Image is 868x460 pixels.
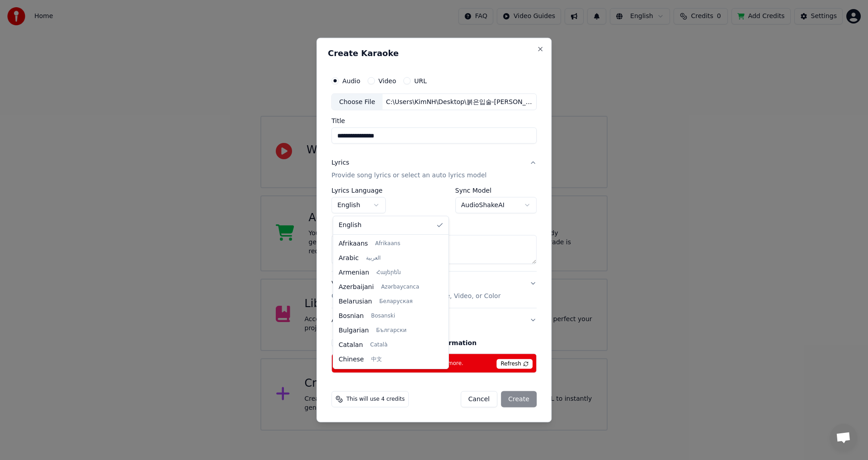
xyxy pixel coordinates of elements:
[375,240,401,247] span: Afrikaans
[339,268,369,277] span: Armenian
[339,326,369,335] span: Bulgarian
[371,356,382,363] span: 中文
[377,269,401,276] span: Հայերեն
[339,239,368,248] span: Afrikaans
[339,355,364,364] span: Chinese
[339,341,363,350] span: Catalan
[376,327,406,334] span: Български
[339,283,374,292] span: Azerbaijani
[339,221,362,230] span: English
[370,341,387,349] span: Català
[339,312,364,321] span: Bosnian
[339,254,359,263] span: Arabic
[366,255,381,262] span: العربية
[381,284,419,291] span: Azərbaycanca
[339,297,372,306] span: Belarusian
[379,298,413,305] span: Беларуская
[371,313,395,320] span: Bosanski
